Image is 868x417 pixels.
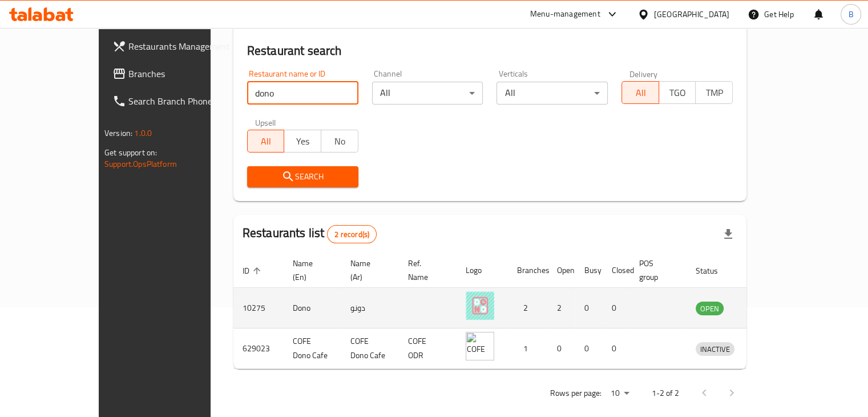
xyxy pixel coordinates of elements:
span: POS group [639,256,673,284]
td: 0 [603,288,630,328]
input: Search for restaurant name or ID.. [247,82,358,105]
td: 0 [548,328,575,369]
td: 0 [603,328,630,369]
th: Closed [603,253,630,288]
span: TGO [664,85,692,101]
img: Dono [466,291,494,320]
p: 1-2 of 2 [652,386,679,400]
span: Yes [289,133,317,150]
td: دونو [341,288,399,328]
label: Delivery [629,70,658,78]
td: COFE Dono Cafe [284,328,341,369]
span: Search Branch Phone [128,94,235,108]
img: COFE Dono Cafe [466,332,494,360]
button: TMP [695,81,733,104]
span: 1.0.0 [134,126,152,141]
a: Support.OpsPlatform [104,157,177,171]
span: TMP [700,85,728,101]
th: Logo [457,253,508,288]
button: Search [247,166,358,187]
div: All [496,82,608,105]
p: Rows per page: [550,386,601,400]
span: Search [256,170,349,184]
span: All [627,85,655,101]
h2: Restaurant search [247,42,733,59]
td: 629023 [233,328,284,369]
span: 2 record(s) [328,229,376,240]
span: Branches [128,67,235,81]
span: B [848,8,853,21]
td: Dono [284,288,341,328]
th: Open [548,253,575,288]
span: Ref. Name [408,256,443,284]
div: Export file [714,220,742,248]
td: 2 [508,288,548,328]
span: No [326,133,354,150]
td: 10275 [233,288,284,328]
th: Branches [508,253,548,288]
button: All [621,81,659,104]
table: enhanced table [233,253,788,369]
div: All [372,82,483,105]
div: Rows per page: [606,385,633,402]
button: Yes [284,130,321,153]
td: COFE ODR [399,328,457,369]
label: Upsell [255,118,276,126]
div: Menu-management [530,7,600,21]
button: No [321,130,358,153]
button: All [247,130,285,153]
a: Branches [103,60,244,87]
td: COFE Dono Cafe [341,328,399,369]
a: Search Branch Phone [103,87,244,115]
button: TGO [659,81,696,104]
a: Restaurants Management [103,33,244,60]
span: All [252,133,280,150]
span: Version: [104,126,132,141]
span: OPEN [696,302,724,315]
span: Restaurants Management [128,39,235,53]
span: ID [243,264,264,278]
div: INACTIVE [696,342,734,356]
h2: Restaurants list [243,224,377,243]
div: OPEN [696,302,724,315]
td: 1 [508,328,548,369]
th: Busy [575,253,603,288]
span: INACTIVE [696,343,734,356]
div: Total records count [327,225,377,243]
span: Name (En) [293,256,328,284]
td: 2 [548,288,575,328]
span: Get support on: [104,145,157,160]
td: 0 [575,288,603,328]
div: [GEOGRAPHIC_DATA] [654,8,729,21]
td: 0 [575,328,603,369]
span: Status [696,264,733,278]
span: Name (Ar) [350,256,385,284]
